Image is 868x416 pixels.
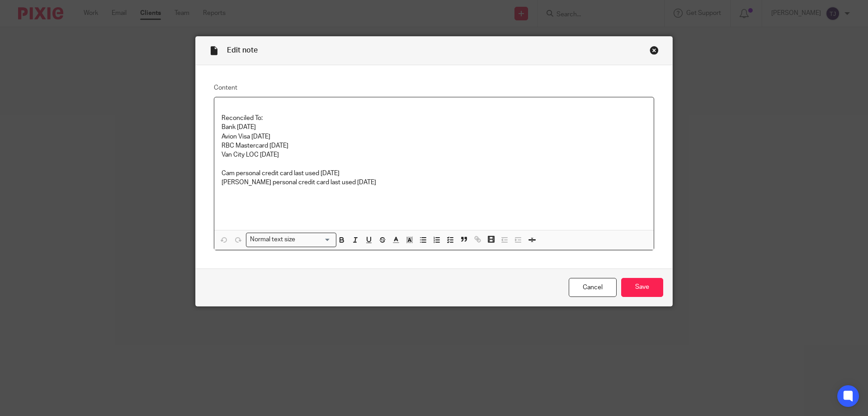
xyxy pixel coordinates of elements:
p: Reconciled To: [222,114,646,123]
span: Normal text size [248,235,297,244]
label: Content [214,83,654,92]
p: Avion Visa [DATE] [222,132,646,141]
p: Van City LOC [DATE] [222,150,646,159]
div: Close this dialog window [650,46,659,55]
input: Save [621,278,663,297]
p: Bank [DATE] [222,123,646,132]
p: [PERSON_NAME] personal credit card last used [DATE] [222,178,646,187]
p: Cam personal credit card last used [DATE] [222,169,646,178]
div: Search for option [246,233,336,247]
p: RBC Mastercard [DATE] [222,141,646,150]
a: Cancel [569,278,617,297]
input: Search for option [298,235,331,244]
span: Edit note [227,47,258,54]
